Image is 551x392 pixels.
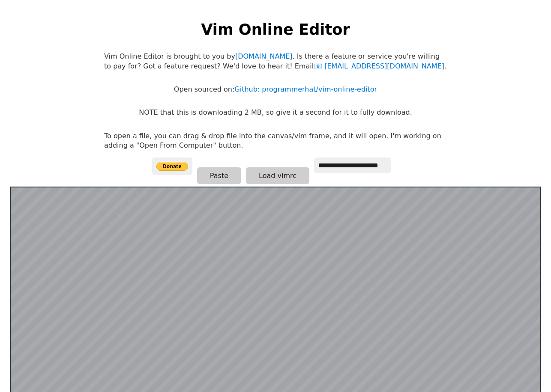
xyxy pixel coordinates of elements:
[104,131,447,151] p: To open a file, you can drag & drop file into the canvas/vim frame, and it will open. I'm working...
[174,85,377,94] p: Open sourced on:
[104,52,447,71] p: Vim Online Editor is brought to you by . Is there a feature or service you're willing to pay for?...
[235,52,293,60] a: [DOMAIN_NAME]
[246,167,309,184] button: Load vimrc
[234,85,377,93] a: Github: programmerhat/vim-online-editor
[201,19,350,40] h1: Vim Online Editor
[197,167,241,184] button: Paste
[314,62,444,70] a: [EMAIL_ADDRESS][DOMAIN_NAME]
[139,108,412,117] p: NOTE that this is downloading 2 MB, so give it a second for it to fully download.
